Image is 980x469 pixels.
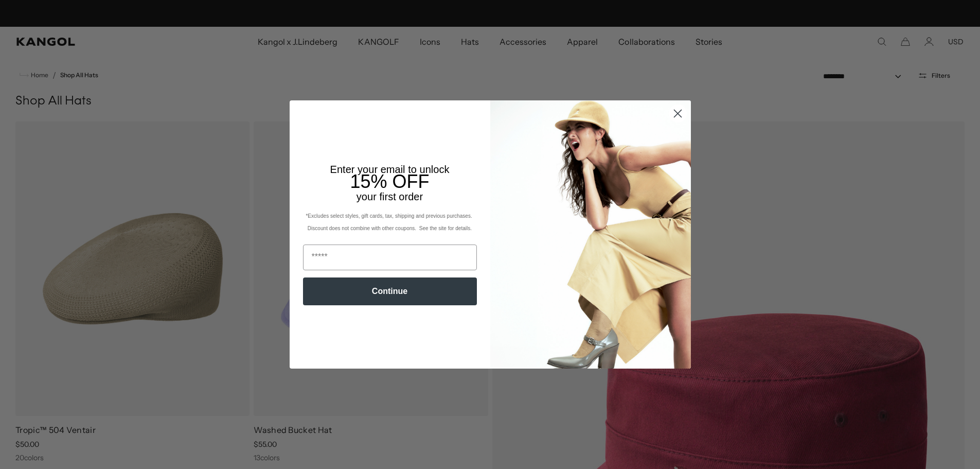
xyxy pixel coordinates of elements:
button: Close dialog [669,105,687,123]
input: Email [303,245,477,270]
span: 15% OFF [350,171,429,192]
span: your first order [357,191,423,202]
img: 93be19ad-e773-4382-80b9-c9d740c9197f.jpeg [490,100,691,368]
button: Continue [303,277,477,305]
span: *Excludes select styles, gift cards, tax, shipping and previous purchases. Discount does not comb... [306,213,473,231]
span: Enter your email to unlock [330,164,450,175]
